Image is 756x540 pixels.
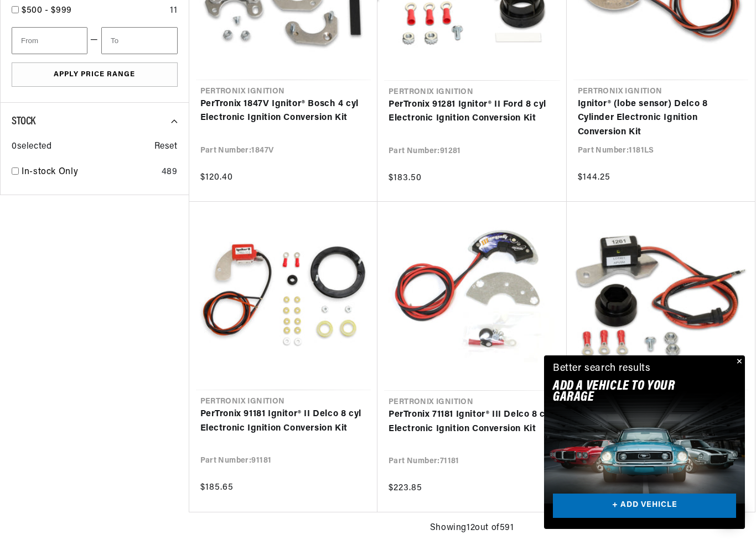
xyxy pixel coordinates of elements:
[553,361,651,377] div: Better search results
[12,62,178,87] button: Apply Price Range
[12,116,35,127] span: Stock
[170,4,177,18] div: 11
[200,97,367,125] a: PerTronix 1847V Ignitor® Bosch 4 cyl Electronic Ignition Conversion Kit
[12,27,87,54] input: From
[90,33,99,48] span: —
[389,408,556,436] a: PerTronix 71181 Ignitor® III Delco 8 cyl Electronic Ignition Conversion Kit
[430,521,514,536] span: Showing 12 out of 591
[732,355,745,369] button: Close
[12,140,51,154] span: 0 selected
[389,98,556,126] a: PerTronix 91281 Ignitor® II Ford 8 cyl Electronic Ignition Conversion Kit
[200,407,367,436] a: PerTronix 91181 Ignitor® II Delco 8 cyl Electronic Ignition Conversion Kit
[578,97,744,140] a: Ignitor® (lobe sensor) Delco 8 Cylinder Electronic Ignition Conversion Kit
[553,381,708,403] h2: Add A VEHICLE to your garage
[162,165,178,180] div: 489
[22,165,157,180] a: In-stock Only
[154,140,178,154] span: Reset
[101,27,177,54] input: To
[22,6,72,15] span: $500 - $999
[553,494,736,518] a: + ADD VEHICLE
